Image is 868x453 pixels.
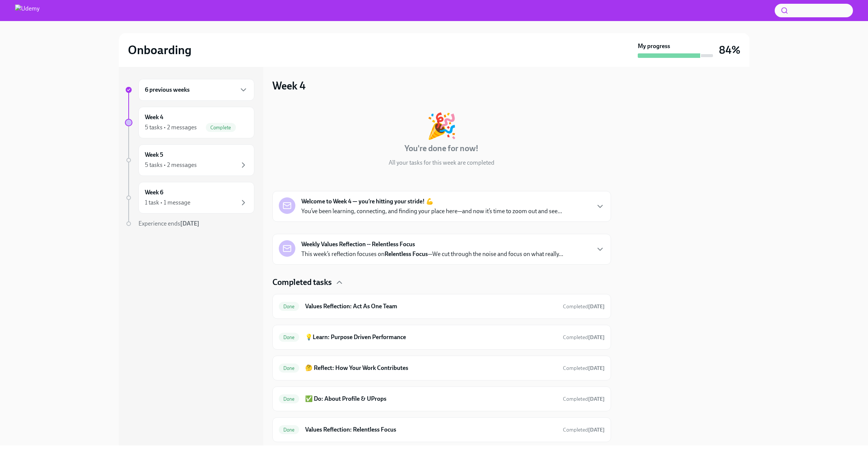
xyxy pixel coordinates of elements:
[563,395,605,403] span: August 22nd, 2025 11:57
[279,300,605,312] a: DoneValues Reflection: Act As One TeamCompleted[DATE]
[563,334,605,341] span: August 22nd, 2025 11:30
[15,5,40,17] img: Udemy
[301,207,562,215] p: You’ve been learning, connecting, and finding your place here—and now it’s time to zoom out and s...
[138,79,254,101] div: 6 previous weeks
[206,125,236,130] span: Complete
[125,182,254,214] a: Week 61 task • 1 message
[279,424,605,436] a: DoneValues Reflection: Relentless FocusCompleted[DATE]
[563,334,605,341] span: Completed
[563,426,605,433] span: August 25th, 2025 16:42
[145,86,190,94] h6: 6 previous weeks
[145,198,190,207] div: 1 task • 1 message
[279,365,299,371] span: Done
[279,427,299,433] span: Done
[404,143,479,154] h4: You're done for now!
[301,250,563,258] p: This week’s reflection focuses on —We cut through the noise and focus on what really...
[385,250,428,258] strong: Relentless Focus
[145,188,163,197] h6: Week 6
[305,333,556,341] h6: 💡Learn: Purpose Driven Performance
[305,395,556,403] h6: ✅ Do: About Profile & UProps
[638,42,670,50] strong: My progress
[145,123,197,132] div: 5 tasks • 2 messages
[563,396,605,402] span: Completed
[279,335,299,340] span: Done
[125,144,254,176] a: Week 55 tasks • 2 messages
[588,365,605,371] strong: [DATE]
[563,365,605,371] span: Completed
[279,393,605,405] a: Done✅ Do: About Profile & UPropsCompleted[DATE]
[563,365,605,372] span: August 22nd, 2025 11:45
[719,43,740,57] h3: 84%
[180,220,199,227] strong: [DATE]
[301,240,415,248] strong: Weekly Values Reflection -- Relentless Focus
[563,427,605,433] span: Completed
[128,42,192,58] h2: Onboarding
[279,362,605,374] a: Done🤔 Reflect: How Your Work ContributesCompleted[DATE]
[389,159,494,167] p: All your tasks for this week are completed
[145,161,197,169] div: 5 tasks • 2 messages
[145,151,163,159] h6: Week 5
[279,396,299,402] span: Done
[125,107,254,138] a: Week 45 tasks • 2 messagesComplete
[563,303,605,310] span: Completed
[272,277,332,288] h4: Completed tasks
[588,396,605,402] strong: [DATE]
[588,427,605,433] strong: [DATE]
[305,364,556,372] h6: 🤔 Reflect: How Your Work Contributes
[272,277,611,288] div: Completed tasks
[588,303,605,310] strong: [DATE]
[279,304,299,309] span: Done
[279,331,605,343] a: Done💡Learn: Purpose Driven PerformanceCompleted[DATE]
[305,302,556,311] h6: Values Reflection: Act As One Team
[145,113,163,121] h6: Week 4
[563,303,605,310] span: August 20th, 2025 16:42
[426,114,457,138] div: 🎉
[272,79,306,92] h3: Week 4
[588,334,605,341] strong: [DATE]
[138,220,199,227] span: Experience ends
[301,197,433,206] strong: Welcome to Week 4 — you’re hitting your stride! 💪
[305,426,556,434] h6: Values Reflection: Relentless Focus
